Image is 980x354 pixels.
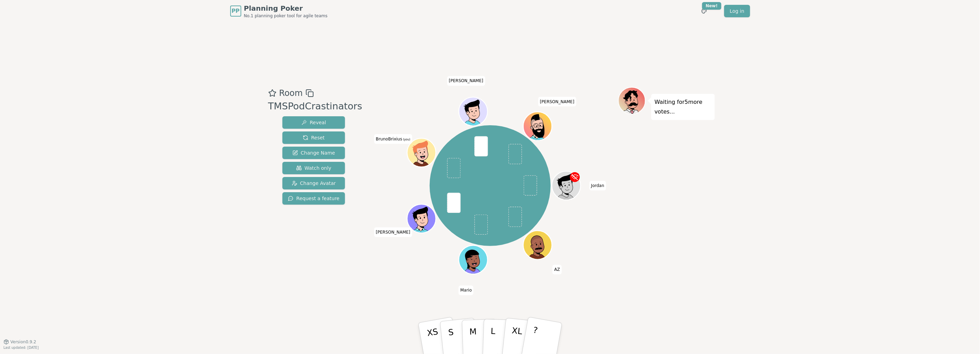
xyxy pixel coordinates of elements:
[288,195,339,202] span: Request a feature
[268,99,362,114] div: TMSPodCrastinators
[459,285,474,295] span: Click to change your name
[698,5,710,17] button: New!
[296,165,332,171] span: Watch only
[408,139,435,166] button: Click to change your avatar
[292,180,336,187] span: Change Avatar
[447,76,485,86] span: Click to change your name
[589,181,606,190] span: Click to change your name
[279,87,303,99] span: Room
[655,97,711,117] p: Waiting for 5 more votes...
[538,97,576,106] span: Click to change your name
[282,177,345,189] button: Change Avatar
[282,131,345,144] button: Reset
[282,116,345,129] button: Reveal
[282,162,345,174] button: Watch only
[724,5,750,17] a: Log in
[3,339,36,345] button: Version0.9.2
[374,227,412,237] span: Click to change your name
[292,149,335,156] span: Change Name
[282,192,345,205] button: Request a feature
[282,147,345,159] button: Change Name
[244,3,328,13] span: Planning Poker
[301,119,326,126] span: Reveal
[268,87,277,99] button: Add as favourite
[232,7,240,15] span: PP
[553,265,562,274] span: Click to change your name
[402,138,411,141] span: (you)
[3,346,39,350] span: Last updated: [DATE]
[572,172,580,179] span: Jordan is the host
[230,3,328,19] a: PPPlanning PokerNo.1 planning poker tool for agile teams
[303,134,325,141] span: Reset
[702,2,722,10] div: New!
[374,134,412,144] span: Click to change your name
[244,13,328,19] span: No.1 planning poker tool for agile teams
[10,339,36,345] span: Version 0.9.2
